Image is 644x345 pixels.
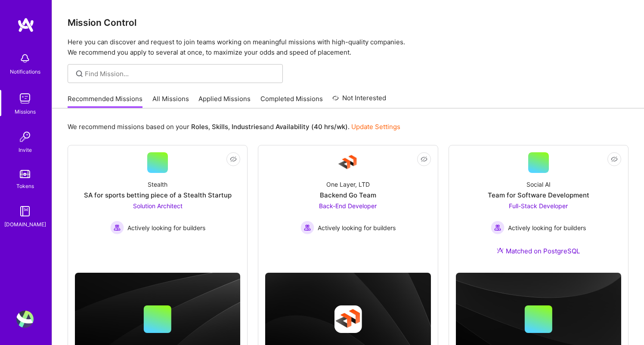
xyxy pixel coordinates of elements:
[260,94,323,108] a: Completed Missions
[212,123,228,131] b: Skills
[265,152,430,256] a: Company LogoOne Layer, LTDBackend Go TeamBack-End Developer Actively looking for buildersActively...
[15,107,36,116] div: Missions
[509,202,568,209] span: Full-Stack Developer
[16,311,34,328] img: User Avatar
[497,247,504,254] img: Ateam Purple Icon
[19,145,32,154] div: Invite
[20,170,30,178] img: tokens
[191,123,208,131] b: Roles
[16,90,34,107] img: teamwork
[351,123,400,131] a: Update Settings
[300,221,314,234] img: Actively looking for builders
[337,152,358,173] img: Company Logo
[421,156,427,163] i: icon EyeClosed
[16,203,34,220] img: guide book
[332,93,386,108] a: Not Interested
[508,223,586,232] span: Actively looking for builders
[497,246,580,256] div: Matched on PostgreSQL
[232,123,263,131] b: Industries
[526,180,551,189] div: Social AI
[110,221,124,234] img: Actively looking for builders
[68,122,400,131] p: We recommend missions based on your , , and .
[319,202,377,209] span: Back-End Developer
[4,220,46,229] div: [DOMAIN_NAME]
[133,202,183,209] span: Solution Architect
[16,50,34,67] img: bell
[74,69,84,79] i: icon SearchGrey
[318,223,396,232] span: Actively looking for builders
[127,223,205,232] span: Actively looking for builders
[84,191,232,200] div: SA for sports betting piece of a Stealth Startup
[10,67,40,76] div: Notifications
[611,156,618,163] i: icon EyeClosed
[320,191,376,200] div: Backend Go Team
[456,152,621,266] a: Social AITeam for Software DevelopmentFull-Stack Developer Actively looking for buildersActively ...
[14,311,36,328] a: User Avatar
[68,17,629,28] h3: Mission Control
[198,94,251,108] a: Applied Missions
[491,221,505,234] img: Actively looking for builders
[16,128,34,145] img: Invite
[334,305,362,333] img: Company logo
[488,191,589,200] div: Team for Software Development
[16,182,34,191] div: Tokens
[326,180,370,189] div: One Layer, LTD
[276,123,348,131] b: Availability (40 hrs/wk)
[230,156,237,163] i: icon EyeClosed
[68,37,629,58] p: Here you can discover and request to join teams working on meaningful missions with high-quality ...
[85,69,276,78] input: Find Mission...
[17,17,34,33] img: logo
[152,94,189,108] a: All Missions
[75,152,240,256] a: StealthSA for sports betting piece of a Stealth StartupSolution Architect Actively looking for bu...
[68,94,142,108] a: Recommended Missions
[148,180,167,189] div: Stealth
